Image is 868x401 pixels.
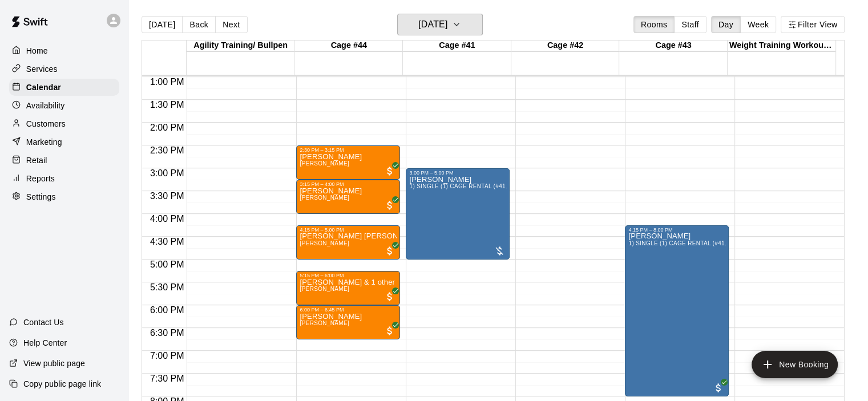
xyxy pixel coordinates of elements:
[26,173,55,184] p: Reports
[26,155,47,166] p: Retail
[752,351,838,378] button: add
[384,200,395,211] span: All customers have paid
[300,240,349,246] span: [PERSON_NAME]
[23,317,64,328] p: Contact Us
[384,325,395,337] span: All customers have paid
[147,145,187,155] span: 2:30 PM
[23,358,85,369] p: View public page
[147,214,187,224] span: 4:00 PM
[182,16,216,33] button: Back
[296,225,400,260] div: 4:15 PM – 5:00 PM: Kevin Keller
[147,374,187,383] span: 7:30 PM
[300,320,349,326] span: [PERSON_NAME]
[9,79,119,96] a: Calendar
[147,168,187,178] span: 3:00 PM
[9,97,119,114] a: Availability
[26,63,58,75] p: Services
[147,328,187,338] span: 6:30 PM
[147,282,187,292] span: 5:30 PM
[9,188,119,205] a: Settings
[300,147,397,153] div: 2:30 PM – 3:15 PM
[740,16,776,33] button: Week
[296,305,400,339] div: 6:00 PM – 6:45 PM: Kevin Keller
[9,60,119,78] a: Services
[711,16,741,33] button: Day
[625,225,729,396] div: 4:15 PM – 8:00 PM: 1) SINGLE (1) CAGE RENTAL (#41,#42,#43)
[418,17,447,33] h6: [DATE]
[300,307,397,313] div: 6:00 PM – 6:45 PM
[147,77,187,87] span: 1:00 PM
[300,273,397,278] div: 5:15 PM – 6:00 PM
[728,40,836,51] div: Weight Training Workout Area
[26,136,62,148] p: Marketing
[300,160,349,167] span: [PERSON_NAME]
[9,152,119,169] a: Retail
[9,42,119,59] a: Home
[409,183,531,189] span: 1) SINGLE (1) CAGE RENTAL (#41,#42,#43)
[147,305,187,315] span: 6:00 PM
[781,16,845,33] button: Filter View
[215,16,247,33] button: Next
[406,168,510,260] div: 3:00 PM – 5:00 PM: 1) SINGLE (1) CAGE RENTAL (#41,#42,#43)
[300,181,397,187] div: 3:15 PM – 4:00 PM
[26,100,65,111] p: Availability
[384,291,395,302] span: All customers have paid
[300,227,397,233] div: 4:15 PM – 5:00 PM
[9,115,119,132] a: Customers
[9,170,119,187] a: Reports
[296,145,400,180] div: 2:30 PM – 3:15 PM: Kevin Keller
[26,118,66,129] p: Customers
[674,16,706,33] button: Staff
[628,240,750,246] span: 1) SINGLE (1) CAGE RENTAL (#41,#42,#43)
[187,40,295,51] div: Agility Training/ Bullpen
[147,237,187,246] span: 4:30 PM
[147,351,187,361] span: 7:00 PM
[713,382,724,394] span: All customers have paid
[294,40,403,51] div: Cage #44
[300,286,349,292] span: [PERSON_NAME]
[300,195,349,201] span: [PERSON_NAME]
[147,123,187,132] span: 2:00 PM
[23,378,101,390] p: Copy public page link
[511,40,620,51] div: Cage #42
[397,14,483,35] button: [DATE]
[26,45,48,56] p: Home
[296,271,400,305] div: 5:15 PM – 6:00 PM: Kevin Keller
[384,245,395,257] span: All customers have paid
[26,82,61,93] p: Calendar
[26,191,56,202] p: Settings
[147,260,187,269] span: 5:00 PM
[633,16,675,33] button: Rooms
[147,191,187,201] span: 3:30 PM
[409,170,506,176] div: 3:00 PM – 5:00 PM
[384,165,395,177] span: All customers have paid
[619,40,728,51] div: Cage #43
[23,337,67,349] p: Help Center
[628,227,725,233] div: 4:15 PM – 8:00 PM
[9,133,119,151] a: Marketing
[142,16,183,33] button: [DATE]
[403,40,511,51] div: Cage #41
[147,100,187,110] span: 1:30 PM
[296,180,400,214] div: 3:15 PM – 4:00 PM: Kevin Keller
